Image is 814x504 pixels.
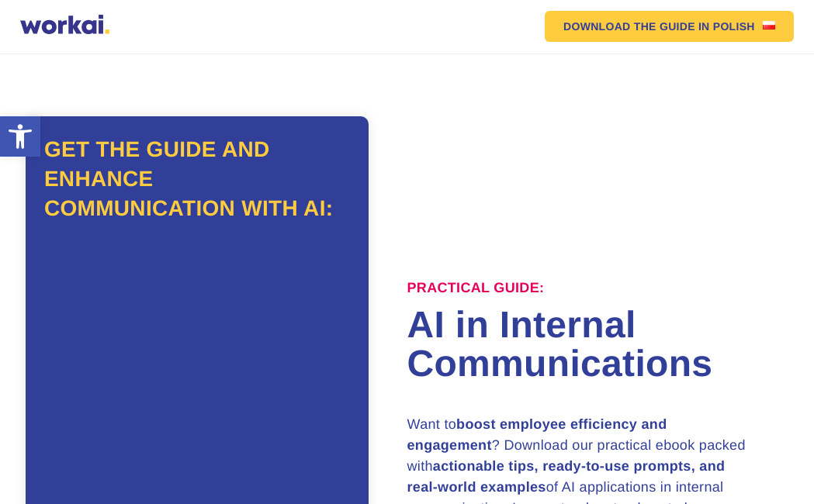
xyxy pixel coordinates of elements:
[407,280,545,297] label: Practical Guide:
[545,11,794,42] a: DOWNLOAD THE GUIDEIN POLISHUS flag
[44,135,350,223] h2: Get the guide and enhance communication with AI:
[407,416,667,453] strong: boost employee efficiency and engagement
[407,306,789,384] h1: AI in Internal Communications
[563,21,695,32] em: DOWNLOAD THE GUIDE
[763,21,775,29] img: US flag
[407,458,726,495] strong: actionable tips, ready-to-use prompts, and real-world examples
